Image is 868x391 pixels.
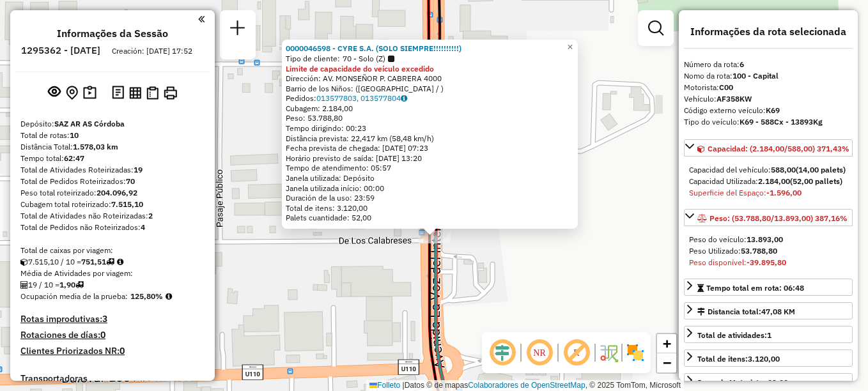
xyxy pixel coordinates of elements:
a: Total de itens:3.120,00 [684,349,853,367]
strong: K69 - 588Cx - 13893Kg [740,117,823,126]
button: Visualizar relatório de Roteirização [127,84,144,101]
font: Tipo de cliente: [286,54,340,64]
strong: AF358KW [717,94,752,103]
span: Ocultar deslocamento [487,337,518,368]
strong: 62:47 [64,153,84,163]
button: Centralizar mapa no depósito ou ponto de apoio [63,83,81,103]
strong: 3.120,00 [748,354,780,364]
a: Clique aqui para minimizar o painel [198,11,205,26]
div: Total de caixas por viagem: [20,245,205,256]
span: Tempo total em rota: 06:48 [706,283,804,293]
a: Jornada Motorista: 09:00 [684,373,853,390]
div: Tipo do veículo: [684,116,853,128]
font: Peso Utilizado: [689,246,777,256]
strong: 588,00 [771,165,796,174]
div: Número da rota: [684,59,853,70]
strong: 19 [134,165,143,174]
i: Cubagem total roteirizado [20,258,28,266]
div: Janela utilizada início: 00:00 [286,183,574,194]
button: Logs desbloquear sessão [109,83,127,103]
span: − [663,355,671,371]
span: | [403,381,405,390]
div: Total de Pedidos Roteirizados: [20,176,205,187]
div: Creación: [DATE] 17:52 [107,45,198,57]
font: Distancia total: [708,307,795,316]
div: Superficie del Espaço: [689,187,848,199]
div: Capacidad: (2.184,00/588,00) 371,43% [684,159,853,204]
span: × [567,42,573,52]
a: 0000046598 - CYRE S.A. (SOLO SIEMPRE!!!!!!!!!!) [286,43,461,53]
font: 70 - Solo (Z) [343,54,385,64]
i: Observações [401,95,407,102]
a: Nova sessão e pesquisa [225,15,251,44]
h4: Transportadoras [20,373,205,384]
h4: Clientes Priorizados NR: [20,346,205,356]
h4: Rotas improdutivas: [20,314,205,325]
h4: Rotaciones de días: [20,330,205,341]
span: + [663,335,671,351]
strong: 100 - Capital [732,71,779,80]
span: Peso: (53.788,80/13.893,00) 387,16% [709,213,848,223]
span: Ocupación media de la prueba: [20,291,128,301]
div: Tempo total: [20,153,205,164]
span: Capacidad: (2.184,00/588,00) 371,43% [708,144,849,153]
div: Palets cuantidade: 52,00 [286,213,574,223]
div: Total de rotas: [20,130,205,141]
div: Nomo da rota: [684,70,853,82]
strong: 751,51 [81,257,106,266]
font: 013577803, 013577804 [316,93,401,103]
strong: 13.893,00 [747,234,783,244]
strong: 3 [102,313,107,325]
span: Total de atividades: [697,330,771,340]
strong: 53.788,80 [741,246,777,256]
img: Fluxo de ruas [598,342,619,363]
font: Capacidad del vehículo: [689,165,846,174]
a: Folleto [369,381,400,390]
strong: Limite de capacidade do veículo excedido [286,64,434,73]
strong: 2.184,00 [758,176,790,186]
div: Total de itens: [697,353,780,365]
h6: 1295362 - [DATE] [21,45,100,56]
div: Fecha prevista de chegada: [DATE] 07:23 [286,143,574,153]
div: Peso disponível: [689,257,848,268]
div: Total de itens: 3.120,00 [286,203,574,213]
div: Janela utilizada: Depósito [286,173,574,183]
strong: (52,00 pallets) [790,176,842,186]
font: Peso: 53.788,80 [286,113,343,123]
a: Exibir filtros [643,15,669,41]
strong: 10 [70,130,79,140]
div: Duración de la uso: 23:59 [286,193,574,203]
div: Barrio de los Niños: ([GEOGRAPHIC_DATA] / ) [286,84,574,94]
img: Exibir/Ocultar setores [625,342,646,363]
div: Dirección: AV. MONSEÑOR P. CABRERA 4000 [286,73,574,84]
font: Capacidad Utilizada: [689,176,842,186]
div: Tempo dirigindo: 00:23 [286,123,574,134]
div: Total de Atividades não Roteirizadas: [20,210,205,222]
strong: -39.895,80 [747,257,786,267]
div: Peso total roteirizado: [20,187,205,199]
button: Visualizar Romaneio [144,84,161,102]
button: Imprimir Rotas [161,84,180,102]
em: Média calculada utilizando a maior ocupação (%Peso ou %Cubagem) de cada rota da sessão. Rotas cro... [166,293,172,300]
strong: 125,80% [130,291,163,301]
strong: SAZ AR AS Córdoba [54,119,125,128]
h4: Informações da Sessão [57,27,168,40]
strong: (14,00 palets) [796,165,846,174]
font: Vehículo: [684,94,752,103]
a: Tempo total em rota: 06:48 [684,279,853,296]
font: Tempo de atendimento: 05:57 [286,163,391,172]
a: 013577803, 013577804 [316,93,407,103]
strong: C00 [719,82,733,92]
span: Ocultar NR [524,337,555,368]
div: Distância Total: [20,141,205,153]
span: 47,08 KM [761,307,795,316]
div: Total de Pedidos não Roteirizados: [20,222,205,233]
button: Painel de Sugestão [81,83,99,103]
strong: 0 [100,329,105,341]
div: Média de Atividades por viagem: [20,268,205,279]
strong: 1.578,03 km [73,142,118,151]
div: Cubagem total roteirizado: [20,199,205,210]
a: Acercar [657,334,676,353]
div: Total de Atividades Roteirizadas: [20,164,205,176]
